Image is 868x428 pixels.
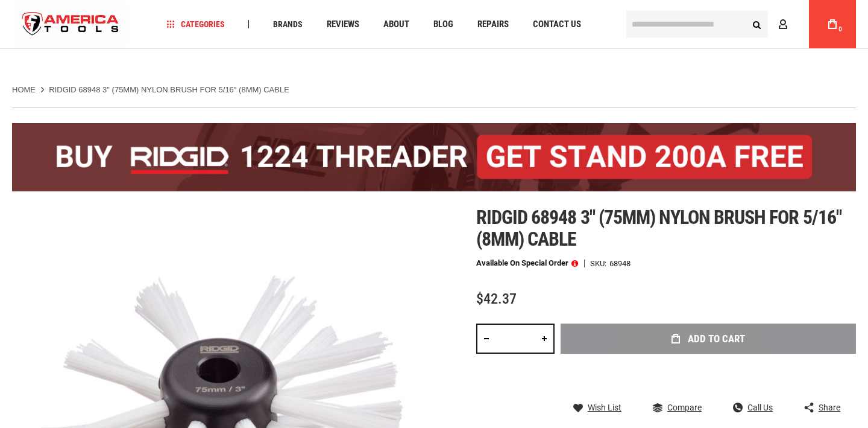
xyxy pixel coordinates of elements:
[573,402,621,413] a: Wish List
[819,403,840,412] span: Share
[12,2,129,47] a: store logo
[745,13,768,36] button: Search
[527,16,587,33] a: Contact Us
[609,260,631,267] div: 68948
[49,85,289,94] strong: RIDGID 68948 3" (75MM) NYLON BRUSH FOR 5/16" (8MM) CABLE
[162,16,230,33] a: Categories
[590,260,609,267] strong: SKU
[383,20,409,29] span: About
[12,85,36,95] a: Home
[327,20,359,29] span: Reviews
[588,403,621,412] span: Wish List
[268,16,308,33] a: Brands
[477,20,509,29] span: Repairs
[476,290,517,307] span: $42.37
[667,403,702,412] span: Compare
[533,20,581,29] span: Contact Us
[321,16,365,33] a: Reviews
[476,206,841,251] span: Ridgid 68948 3" (75mm) nylon brush for 5/16" (8mm) cable
[476,259,578,267] p: Available on Special Order
[428,16,459,33] a: Blog
[167,20,225,28] span: Categories
[12,123,856,191] img: BOGO: Buy the RIDGID® 1224 Threader (26092), get the 92467 200A Stand FREE!
[747,403,773,412] span: Call Us
[472,16,514,33] a: Repairs
[433,20,453,29] span: Blog
[838,26,842,33] span: 0
[733,402,773,413] a: Call Us
[653,402,702,413] a: Compare
[273,20,303,28] span: Brands
[12,2,129,47] img: America Tools
[378,16,415,33] a: About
